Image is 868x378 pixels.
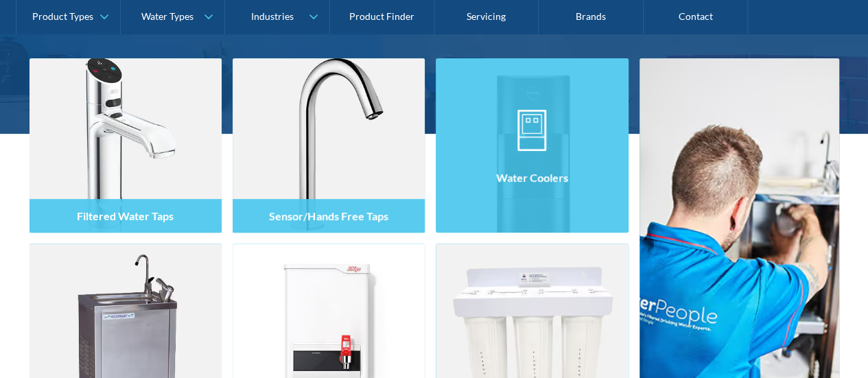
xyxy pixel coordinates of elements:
img: Filtered Water Taps [30,58,222,233]
iframe: podium webchat widget bubble [731,309,868,378]
img: Sensor/Hands Free Taps [233,58,425,233]
div: Water Types [141,11,193,23]
h4: Sensor/Hands Free Taps [269,209,388,222]
img: Water Coolers [436,58,628,233]
div: Industries [250,11,293,23]
div: Product Types [32,11,93,23]
h4: Water Coolers [496,171,568,184]
h4: Filtered Water Taps [77,209,174,222]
